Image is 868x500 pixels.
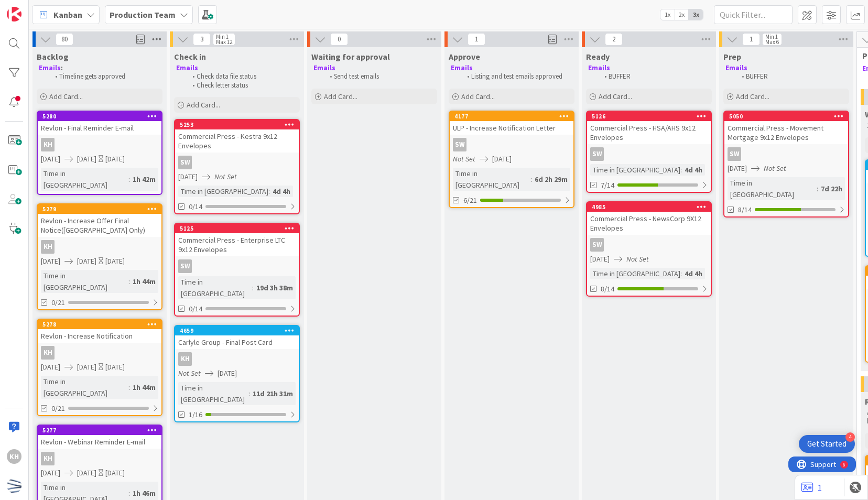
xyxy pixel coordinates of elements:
div: KH [38,452,161,465]
div: 7d 22h [818,183,845,194]
span: [DATE] [41,256,60,267]
span: 8/14 [601,284,614,295]
span: : [128,173,130,185]
strong: : [61,63,63,72]
span: Waiting for approval [311,51,390,62]
span: [DATE] [41,362,60,373]
span: 0/14 [189,303,202,314]
div: 5253 [180,121,299,128]
div: 5125Commercial Press - Enterprise LTC 9x12 Envelopes [175,224,299,256]
i: Not Set [214,172,237,181]
div: KH [38,240,161,254]
div: 5279 [42,205,161,213]
span: : [252,282,254,294]
span: 2 [605,33,623,46]
div: [DATE] [105,256,125,267]
span: 0/21 [51,297,65,308]
div: 5050 [724,112,848,121]
strong: Emails [725,63,747,72]
div: 5050 [729,113,848,120]
div: 5253Commercial Press - Kestra 9x12 Envelopes [175,120,299,153]
li: Listing and test emails approved [461,72,573,81]
div: 5280 [38,112,161,121]
li: BUFFER [599,72,710,81]
span: Add Card... [324,92,357,101]
span: Add Card... [461,92,495,101]
span: : [680,164,682,176]
div: 5277 [38,426,161,435]
i: Not Set [626,254,649,264]
div: 4659Carlyle Group - Final Post Card [175,326,299,349]
div: 4985 [587,202,711,212]
div: Time in [GEOGRAPHIC_DATA] [728,177,817,200]
span: [DATE] [77,362,96,373]
div: 1h 46m [130,487,158,499]
strong: Emails [176,63,198,72]
div: Time in [GEOGRAPHIC_DATA] [178,382,248,405]
span: Prep [723,51,741,62]
div: SW [178,156,192,169]
div: Time in [GEOGRAPHIC_DATA] [178,276,252,299]
div: SW [453,138,466,151]
span: [DATE] [41,154,60,165]
div: Min 1 [765,34,778,39]
div: 5279 [38,204,161,214]
div: Max 12 [216,39,232,45]
div: SW [724,147,848,161]
span: 6/21 [463,195,477,206]
div: Time in [GEOGRAPHIC_DATA] [453,168,530,191]
img: avatar [7,479,21,493]
span: 0/21 [51,403,65,414]
div: 4 [845,432,855,442]
a: 1 [801,481,822,494]
span: [DATE] [77,154,96,165]
span: [DATE] [41,468,60,479]
div: Carlyle Group - Final Post Card [175,335,299,349]
span: Ready [586,51,610,62]
div: [DATE] [105,362,125,373]
div: 4177 [454,113,573,120]
div: 5253 [175,120,299,129]
span: [DATE] [178,171,198,182]
div: Commercial Press - NewsCorp 9X12 Envelopes [587,212,711,235]
div: Revlon - Webinar Reminder E-mail [38,435,161,449]
span: 7/14 [601,180,614,191]
div: SW [175,259,299,273]
div: 4d 4h [682,268,705,279]
div: Min 1 [216,34,229,39]
div: KH [178,352,192,366]
span: : [680,268,682,279]
div: ULP - Increase Notification Letter [450,121,573,135]
li: Send test emails [324,72,436,81]
span: [DATE] [590,254,610,265]
div: SW [175,156,299,169]
span: : [268,186,270,197]
div: Revlon - Increase Offer Final Notice([GEOGRAPHIC_DATA] Only) [38,214,161,237]
div: Open Get Started checklist, remaining modules: 4 [799,435,855,453]
img: Visit kanbanzone.com [7,7,21,21]
div: 5277Revlon - Webinar Reminder E-mail [38,426,161,449]
div: SW [728,147,741,161]
div: SW [587,238,711,252]
span: 1 [742,33,760,46]
div: Get Started [807,439,847,449]
div: 5279Revlon - Increase Offer Final Notice([GEOGRAPHIC_DATA] Only) [38,204,161,237]
div: KH [41,240,55,254]
span: [DATE] [218,368,237,379]
div: 4659 [180,327,299,334]
div: 1h 44m [130,382,158,393]
span: Check in [174,51,206,62]
i: Not Set [453,154,475,164]
div: 4177ULP - Increase Notification Letter [450,112,573,135]
i: Not Set [178,368,201,378]
strong: Emails [588,63,610,72]
span: : [128,487,130,499]
strong: Emails [313,63,335,72]
span: 0/14 [189,201,202,212]
div: 4659 [175,326,299,335]
div: 1h 42m [130,173,158,185]
div: SW [587,147,711,161]
div: 5050Commercial Press - Movement Mortgage 9x12 Envelopes [724,112,848,144]
li: Timeline gets approved [49,72,161,81]
div: Commercial Press - Enterprise LTC 9x12 Envelopes [175,233,299,256]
